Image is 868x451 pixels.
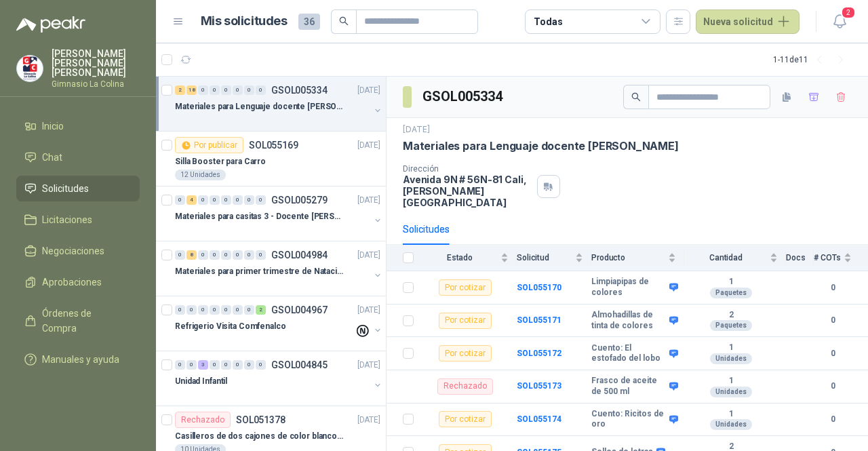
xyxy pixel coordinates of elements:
[175,302,383,345] a: 0 0 0 0 0 0 0 2 GSOL004967[DATE] Refrigerio Visita Comfenalco
[236,415,285,425] p: SOL051378
[175,375,227,388] p: Unidad Infantil
[517,381,561,391] a: SOL055173
[591,253,665,262] span: Producto
[591,277,666,298] b: Limpiapipas de colores
[517,253,572,262] span: Solicitud
[271,85,328,95] p: GSOL005334
[156,132,386,187] a: Por publicarSOL055169[DATE] Silla Booster para Carro12 Unidades
[175,357,383,400] a: 0 0 3 0 0 0 0 0 GSOL004845[DATE] Unidad Infantil
[271,305,328,315] p: GSOL004967
[357,414,380,427] p: [DATE]
[710,419,752,430] div: Unidades
[42,150,62,165] span: Chat
[198,360,208,370] div: 3
[42,275,102,290] span: Aprobaciones
[244,305,254,315] div: 0
[403,222,450,237] div: Solicitudes
[256,250,266,260] div: 0
[517,349,561,358] a: SOL055172
[175,192,383,235] a: 0 4 0 0 0 0 0 0 GSOL005279[DATE] Materiales para casitas 3 - Docente [PERSON_NAME]
[422,86,505,107] h3: GSOL005334
[42,352,119,367] span: Manuales y ayuda
[198,195,208,205] div: 0
[814,413,852,426] b: 0
[814,314,852,327] b: 0
[684,253,767,262] span: Cantidad
[175,430,344,443] p: Casilleros de dos cajones de color blanco para casitas 1 y 2
[175,305,185,315] div: 0
[271,250,328,260] p: GSOL004984
[814,253,841,262] span: # COTs
[233,85,243,95] div: 0
[517,245,591,271] th: Solicitud
[814,281,852,294] b: 0
[52,80,140,88] p: Gimnasio La Colina
[534,14,562,29] div: Todas
[175,320,286,333] p: Refrigerio Visita Comfenalco
[221,305,231,315] div: 0
[256,85,266,95] div: 0
[710,288,752,298] div: Paquetes
[249,140,298,150] p: SOL055169
[271,195,328,205] p: GSOL005279
[517,315,561,325] a: SOL055171
[814,380,852,393] b: 0
[439,313,492,329] div: Por cotizar
[186,250,197,260] div: 8
[827,9,852,34] button: 2
[175,85,185,95] div: 2
[439,411,492,427] div: Por cotizar
[517,414,561,424] a: SOL055174
[244,360,254,370] div: 0
[357,359,380,372] p: [DATE]
[298,14,320,30] span: 36
[684,277,778,288] b: 1
[773,49,852,71] div: 1 - 11 de 11
[403,164,532,174] p: Dirección
[198,305,208,315] div: 0
[357,249,380,262] p: [DATE]
[684,310,778,321] b: 2
[710,387,752,397] div: Unidades
[175,360,185,370] div: 0
[591,343,666,364] b: Cuento: El estofado del lobo
[42,212,92,227] span: Licitaciones
[684,409,778,420] b: 1
[244,250,254,260] div: 0
[684,342,778,353] b: 1
[186,360,197,370] div: 0
[271,360,328,370] p: GSOL004845
[175,170,226,180] div: 12 Unidades
[175,195,185,205] div: 0
[357,84,380,97] p: [DATE]
[210,305,220,315] div: 0
[175,100,344,113] p: Materiales para Lenguaje docente [PERSON_NAME]
[42,181,89,196] span: Solicitudes
[696,9,800,34] button: Nueva solicitud
[175,155,266,168] p: Silla Booster para Carro
[437,378,493,395] div: Rechazado
[175,265,344,278] p: Materiales para primer trimestre de Natación
[16,207,140,233] a: Licitaciones
[233,195,243,205] div: 0
[42,119,64,134] span: Inicio
[244,85,254,95] div: 0
[16,16,85,33] img: Logo peakr
[221,195,231,205] div: 0
[684,376,778,387] b: 1
[814,245,868,271] th: # COTs
[357,194,380,207] p: [DATE]
[233,305,243,315] div: 0
[403,123,430,136] p: [DATE]
[221,360,231,370] div: 0
[210,85,220,95] div: 0
[256,360,266,370] div: 0
[16,300,140,341] a: Órdenes de Compra
[16,176,140,201] a: Solicitudes
[357,304,380,317] p: [DATE]
[439,279,492,296] div: Por cotizar
[710,320,752,331] div: Paquetes
[42,306,127,336] span: Órdenes de Compra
